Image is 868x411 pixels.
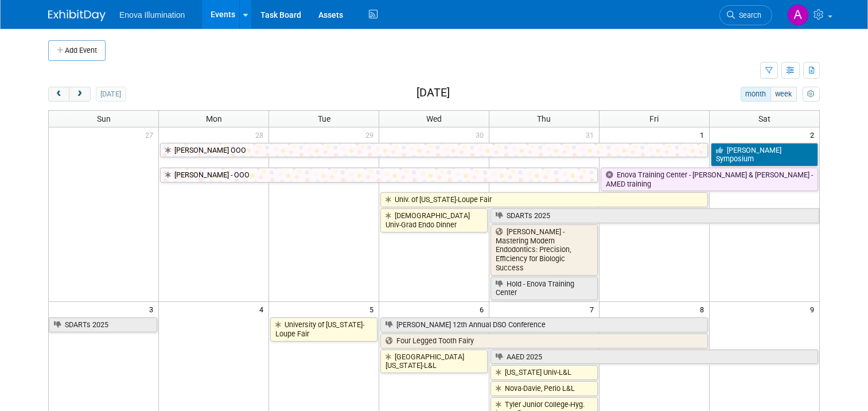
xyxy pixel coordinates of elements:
[364,127,379,142] span: 29
[601,168,818,191] a: Enova Training Center - [PERSON_NAME] & [PERSON_NAME] - AMED training
[368,302,379,316] span: 5
[589,302,599,316] span: 7
[585,127,599,142] span: 31
[491,350,818,365] a: AAED 2025
[148,302,158,316] span: 3
[711,143,818,166] a: [PERSON_NAME] Symposium
[803,87,820,102] button: myCustomButton
[491,365,598,380] a: [US_STATE] Univ-L&L
[206,114,222,123] span: Mon
[491,277,598,300] a: Hold - Enova Training Center
[97,114,111,123] span: Sun
[809,302,819,316] span: 9
[318,114,330,123] span: Tue
[699,127,709,142] span: 1
[491,381,598,396] a: Nova-Davie, Perio L&L
[787,4,809,26] img: Andrea Miller
[160,143,707,158] a: [PERSON_NAME] OOO
[417,87,450,99] h2: [DATE]
[48,10,106,21] img: ExhibitDay
[96,87,126,102] button: [DATE]
[478,302,489,316] span: 6
[491,208,819,223] a: SDARTs 2025
[719,5,772,25] a: Search
[474,127,489,142] span: 30
[491,224,598,276] a: [PERSON_NAME] - Mastering Modern Endodontics: Precision, Efficiency for Biologic Success
[69,87,90,102] button: next
[380,334,708,348] a: Four Legged Tooth Fairy
[49,317,157,332] a: SDARTs 2025
[254,127,268,142] span: 28
[649,114,659,123] span: Fri
[735,11,761,20] span: Search
[809,127,819,142] span: 2
[48,40,106,61] button: Add Event
[119,10,185,20] span: Enova Illumination
[160,168,597,183] a: [PERSON_NAME] - OOO
[380,192,708,207] a: Univ. of [US_STATE]-Loupe Fair
[380,350,488,373] a: [GEOGRAPHIC_DATA][US_STATE]-L&L
[258,302,268,316] span: 4
[758,114,770,123] span: Sat
[380,317,708,332] a: [PERSON_NAME] 12th Annual DSO Conference
[807,91,815,98] i: Personalize Calendar
[741,87,771,102] button: month
[699,302,709,316] span: 8
[270,317,377,341] a: University of [US_STATE]-Loupe Fair
[48,87,69,102] button: prev
[770,87,797,102] button: week
[537,114,551,123] span: Thu
[380,208,488,232] a: [DEMOGRAPHIC_DATA] Univ-Grad Endo Dinner
[426,114,442,123] span: Wed
[144,127,158,142] span: 27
